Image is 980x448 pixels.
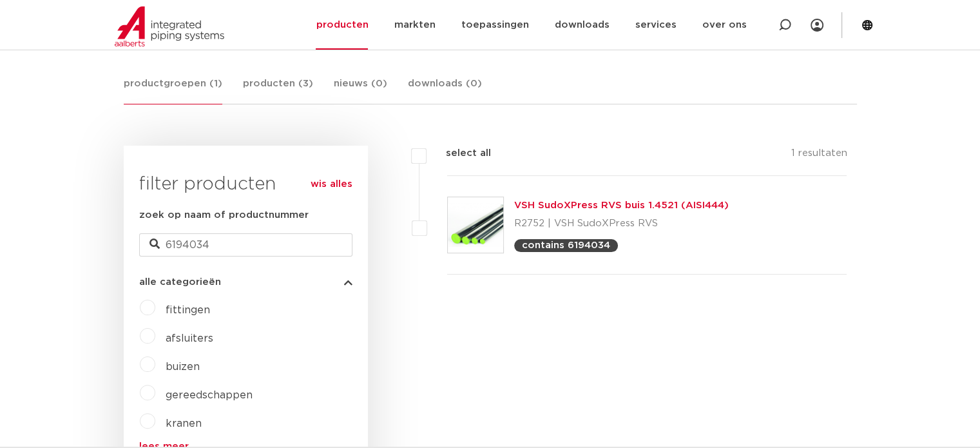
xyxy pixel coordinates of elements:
a: afsluiters [166,333,213,344]
p: contains 6194034 [522,240,610,250]
label: select all [427,146,491,161]
a: nieuws (0) [334,76,387,104]
input: zoeken [139,233,352,257]
a: productgroepen (1) [124,76,222,104]
label: zoek op naam of productnummer [139,208,309,223]
p: 1 resultaten [791,146,847,166]
a: fittingen [166,305,210,315]
a: wis alles [311,177,352,192]
span: alle categorieën [139,277,221,287]
a: buizen [166,362,200,372]
a: VSH SudoXPress RVS buis 1.4521 (AISI444) [514,200,729,210]
button: alle categorieën [139,277,352,287]
a: kranen [166,418,202,429]
h3: filter producten [139,171,352,197]
a: producten (3) [243,76,313,104]
a: gereedschappen [166,390,253,400]
img: Thumbnail for VSH SudoXPress RVS buis 1.4521 (AISI444) [448,197,503,253]
p: R2752 | VSH SudoXPress RVS [514,213,729,234]
a: downloads (0) [408,76,482,104]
